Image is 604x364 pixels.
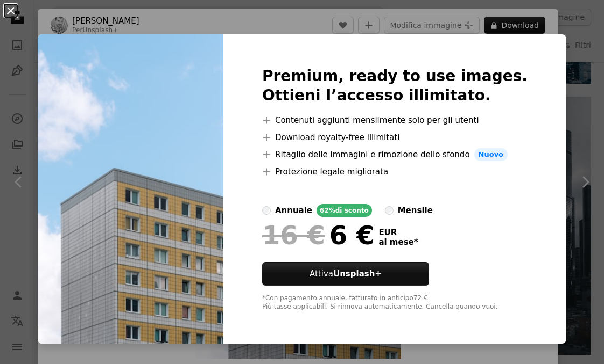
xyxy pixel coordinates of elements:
h2: Premium, ready to use images. Ottieni l’accesso illimitato. [262,67,528,105]
div: annuale [275,204,312,217]
li: Ritaglio delle immagini e rimozione dello sfondo [262,148,528,161]
div: mensile [398,204,433,217]
span: al mese * [378,237,418,247]
div: *Con pagamento annuale, fatturato in anticipo 72 € Più tasse applicabili. Si rinnova automaticame... [262,294,528,311]
span: EUR [378,228,418,237]
li: Protezione legale migliorata [262,165,528,178]
button: AttivaUnsplash+ [262,262,429,286]
img: premium_photo-1680157071110-d7f5b00708f6 [38,34,223,344]
input: annuale62%di sconto [262,206,271,215]
strong: Unsplash+ [333,269,382,279]
div: 62% di sconto [317,204,372,217]
li: Contenuti aggiunti mensilmente solo per gli utenti [262,114,528,127]
input: mensile [385,206,394,215]
li: Download royalty-free illimitati [262,131,528,144]
div: 6 € [262,221,374,249]
span: Nuovo [474,148,508,161]
span: 16 € [262,221,325,249]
